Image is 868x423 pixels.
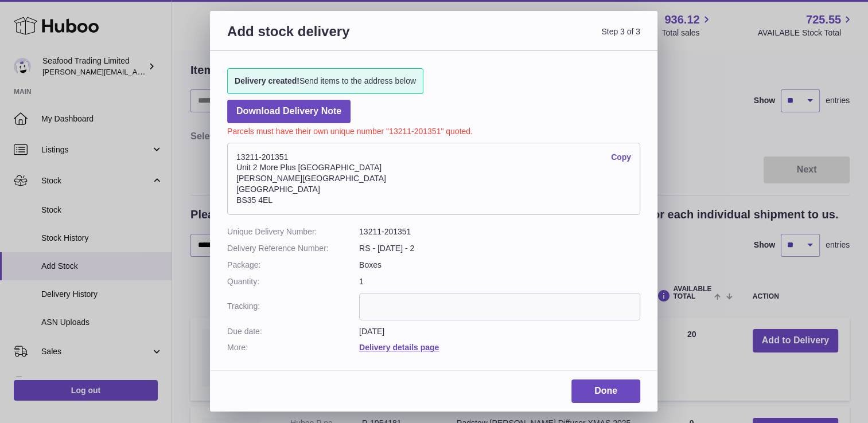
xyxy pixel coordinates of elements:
[227,243,359,254] dt: Delivery Reference Number:
[359,243,640,254] dd: RS - [DATE] - 2
[227,342,359,353] dt: More:
[227,326,359,337] dt: Due date:
[227,276,359,287] dt: Quantity:
[359,343,439,352] a: Delivery details page
[359,276,640,287] dd: 1
[359,226,640,237] dd: 13211-201351
[571,379,640,403] a: Done
[359,260,640,271] dd: Boxes
[227,260,359,271] dt: Package:
[227,226,359,237] dt: Unique Delivery Number:
[227,123,640,137] p: Parcels must have their own unique number "13211-201351" quoted.
[227,22,434,54] h3: Add stock delivery
[434,22,640,54] span: Step 3 of 3
[611,152,631,163] a: Copy
[235,76,416,87] span: Send items to the address below
[235,76,299,85] strong: Delivery created!
[227,143,640,215] address: 13211-201351 Unit 2 More Plus [GEOGRAPHIC_DATA] [PERSON_NAME][GEOGRAPHIC_DATA] [GEOGRAPHIC_DATA] ...
[227,293,359,320] dt: Tracking:
[227,100,351,123] a: Download Delivery Note
[359,326,640,337] dd: [DATE]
